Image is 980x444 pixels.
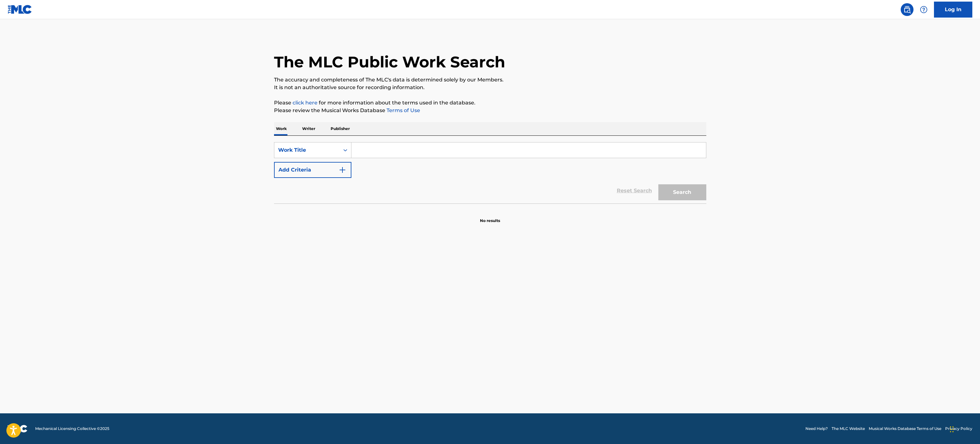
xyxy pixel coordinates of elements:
[385,107,420,113] a: Terms of Use
[950,420,954,439] div: Drag
[293,100,318,106] a: click here
[903,6,911,13] img: search
[832,426,865,432] a: The MLC Website
[274,84,706,91] p: It is not an authoritative source for recording information.
[274,99,706,107] p: Please for more information about the terms used in the database.
[329,122,352,135] p: Publisher
[948,413,980,444] iframe: Chat Widget
[805,426,828,432] a: Need Help?
[901,3,913,16] a: Public Search
[300,122,317,135] p: Writer
[274,52,505,72] h1: The MLC Public Work Search
[920,6,928,13] img: help
[917,3,930,16] div: Help
[869,426,941,432] a: Musical Works Database Terms of Use
[8,425,27,433] img: logo
[274,122,289,135] p: Work
[274,107,706,114] p: Please review the Musical Works Database
[274,162,351,178] button: Add Criteria
[945,426,972,432] a: Privacy Policy
[8,5,32,14] img: MLC Logo
[339,166,346,174] img: 9d2ae6d4665cec9f34b9.svg
[278,146,336,154] div: Work Title
[934,2,972,18] a: Log In
[274,76,706,84] p: The accuracy and completeness of The MLC's data is determined solely by our Members.
[274,142,706,203] form: Search Form
[480,210,500,224] p: No results
[35,426,109,432] span: Mechanical Licensing Collective © 2025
